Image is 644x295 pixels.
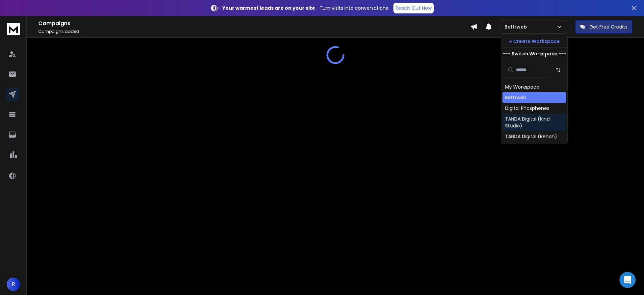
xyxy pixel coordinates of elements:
p: – Turn visits into conversations [222,5,388,11]
button: Get Free Credits [575,20,632,34]
div: Digital Phosphenes [505,105,549,112]
p: + Create Workspace [509,38,560,45]
button: R [7,278,20,291]
p: Campaigns added [38,29,471,34]
p: Reach Out Now [395,5,432,11]
a: Reach Out Now [393,3,434,13]
button: + Create Workspace [501,35,568,47]
p: Get Free Credits [589,23,628,30]
strong: Your warmest leads are on your site [222,5,315,11]
button: Sort by Sort A-Z [551,63,565,77]
img: logo [7,23,20,35]
div: My Workspace [505,84,539,90]
div: Open Intercom Messenger [620,272,636,288]
div: TANDA Digital (Rehan) [505,133,557,140]
div: TANDA Digital (Kind Studio) [505,116,563,129]
p: --- Switch Workspace --- [502,50,567,57]
div: Bettrweb [505,94,526,101]
h1: Campaigns [38,19,471,28]
p: Bettrweb [504,23,530,30]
